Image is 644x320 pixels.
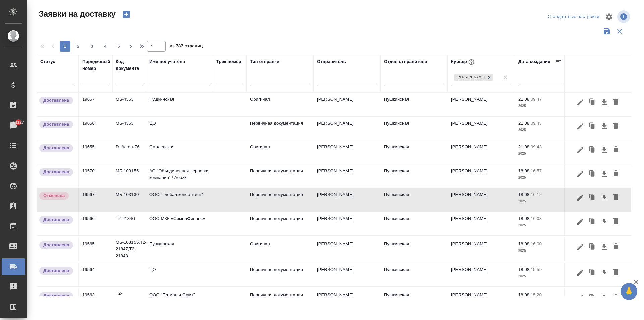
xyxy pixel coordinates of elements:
[314,237,381,261] td: [PERSON_NAME]
[518,168,531,173] p: 18.08,
[247,212,314,235] td: Первичная документация
[448,237,515,261] td: [PERSON_NAME]
[518,174,562,181] p: 2025
[39,241,75,250] div: Документы доставлены, фактическая дата доставки проставиться автоматически
[599,266,610,279] button: Скачать
[247,188,314,212] td: Первичная документация
[575,292,586,305] button: Редактировать
[518,198,562,205] p: 2025
[586,168,599,180] button: Клонировать
[317,58,346,65] div: Отправитель
[247,263,314,286] td: Первичная документация
[79,164,112,188] td: 19570
[586,241,599,254] button: Клонировать
[531,216,542,221] p: 16:08
[518,97,531,102] p: 21.08,
[575,215,586,228] button: Редактировать
[146,263,213,286] td: ЦО
[314,288,381,312] td: [PERSON_NAME]
[118,9,135,20] button: Создать
[314,117,381,140] td: [PERSON_NAME]
[247,140,314,164] td: Оригинал
[586,96,599,109] button: Клонировать
[586,266,599,279] button: Клонировать
[586,292,599,305] button: Клонировать
[518,103,562,109] p: 2025
[575,144,586,156] button: Редактировать
[599,191,610,204] button: Скачать
[100,41,111,52] button: 4
[146,164,213,188] td: АО "Объединенная зерновая компания" / Aoozk
[599,215,610,228] button: Скачать
[451,58,476,66] div: Курьер
[314,263,381,286] td: [PERSON_NAME]
[610,120,622,133] button: Удалить
[43,169,69,175] p: Доставлена
[381,164,448,188] td: Пушкинская
[448,140,515,164] td: [PERSON_NAME]
[531,97,542,102] p: 09:47
[448,164,515,188] td: [PERSON_NAME]
[87,41,97,52] button: 3
[448,93,515,116] td: [PERSON_NAME]
[610,215,622,228] button: Удалить
[531,192,542,197] p: 16:12
[87,43,97,50] span: 3
[381,288,448,312] td: Пушкинская
[448,212,515,235] td: [PERSON_NAME]
[43,121,69,128] p: Доставлена
[531,267,542,272] p: 15:59
[100,43,111,50] span: 4
[2,117,25,134] a: 14127
[586,191,599,204] button: Клонировать
[448,188,515,212] td: [PERSON_NAME]
[381,212,448,235] td: Пушкинская
[79,288,112,312] td: 19563
[599,120,610,133] button: Скачать
[79,140,112,164] td: 19655
[82,58,110,72] div: Порядковый номер
[586,215,599,228] button: Клонировать
[575,96,586,109] button: Редактировать
[531,241,542,246] p: 16:00
[518,292,531,298] p: 18.08,
[518,273,562,280] p: 2025
[381,93,448,116] td: Пушкинская
[518,192,531,197] p: 18.08,
[610,144,622,156] button: Удалить
[575,120,586,133] button: Редактировать
[448,117,515,140] td: [PERSON_NAME]
[40,58,55,65] div: Статус
[79,93,112,116] td: 19657
[247,93,314,116] td: Оригинал
[531,168,542,173] p: 16:57
[39,215,75,224] div: Документы доставлены, фактическая дата доставки проставиться автоматически
[247,237,314,261] td: Оригинал
[146,188,213,212] td: ООО "Глобал консалтинг"
[314,164,381,188] td: [PERSON_NAME]
[79,263,112,286] td: 19564
[381,263,448,286] td: Пушкинская
[518,216,531,221] p: 18.08,
[43,242,69,248] p: Доставлена
[43,216,69,223] p: Доставлена
[79,117,112,140] td: 19656
[9,119,28,126] span: 14127
[314,140,381,164] td: [PERSON_NAME]
[518,127,562,133] p: 2025
[381,117,448,140] td: Пушкинская
[531,292,542,298] p: 15:20
[39,120,75,129] div: Документы доставлены, фактическая дата доставки проставиться автоматически
[518,144,531,149] p: 21.08,
[610,168,622,180] button: Удалить
[599,144,610,156] button: Скачать
[518,150,562,157] p: 2025
[73,41,84,52] button: 2
[610,241,622,254] button: Удалить
[586,120,599,133] button: Клонировать
[112,236,146,263] td: МБ-103155,Т2-21847,Т2-21848
[146,93,213,116] td: Пушкинская
[601,9,617,25] span: Настроить таблицу
[43,267,69,274] p: Доставлена
[314,188,381,212] td: [PERSON_NAME]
